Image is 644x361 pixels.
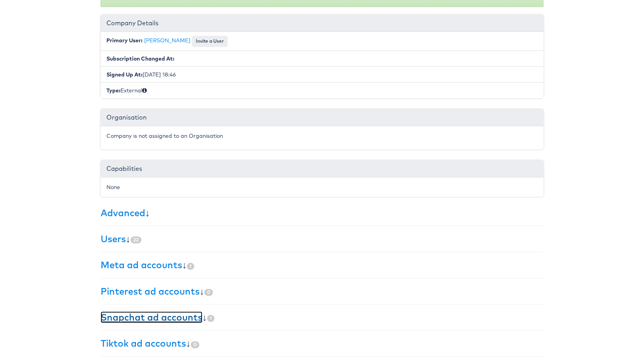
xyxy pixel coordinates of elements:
span: 0 [191,341,199,348]
h3: ↓ [101,338,543,348]
h3: ↓ [101,312,543,322]
a: Pinterest ad accounts [101,285,200,297]
a: Tiktok ad accounts [101,337,186,349]
h3: ↓ [101,286,543,296]
button: Invite a User [192,36,228,47]
p: Company is not assigned to an Organisation [106,132,538,140]
a: Meta ad accounts [101,259,182,271]
h3: ↓ [101,260,543,270]
div: None [106,183,538,191]
h3: ↓ [101,234,543,244]
li: [DATE] 18:46 [101,66,543,83]
b: Primary User: [106,37,143,44]
a: Snapchat ad accounts [101,311,202,323]
div: Organisation [101,109,543,126]
span: 1 [207,315,214,322]
div: Company Details [101,15,543,32]
a: Advanced [101,207,145,219]
li: External [101,82,543,98]
h3: ↓ [101,208,543,218]
span: 0 [204,289,213,296]
div: Capabilities [101,160,543,177]
b: Signed Up At: [106,71,143,78]
a: [PERSON_NAME] [144,37,190,44]
span: Internal (staff) or External (client) [142,87,147,94]
span: 1 [187,263,194,270]
b: Type: [106,87,120,94]
a: Users [101,233,126,245]
span: 22 [131,236,141,243]
b: Subscription Changed At: [106,55,174,62]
